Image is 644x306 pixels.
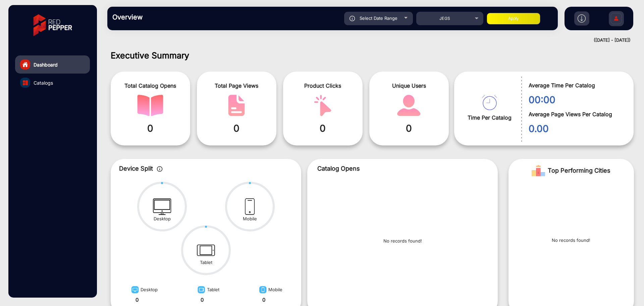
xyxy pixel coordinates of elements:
p: Catalog Opens [317,164,488,173]
div: Desktop [129,284,158,296]
span: 0.00 [529,122,624,136]
img: catalog [482,95,497,110]
span: Catalogs [34,79,53,86]
div: Tablet [196,284,219,296]
a: Catalogs [15,74,90,92]
span: Average Time Per Catalog [529,81,624,89]
strong: 0 [262,297,265,303]
img: image [196,286,207,296]
img: home [22,61,28,68]
img: catalog [137,95,163,116]
span: Dashboard [34,61,58,68]
span: 0 [374,121,444,135]
p: No records found! [383,238,422,245]
span: Total Page Views [202,82,271,90]
div: Tablet [200,259,212,266]
span: 0 [202,121,271,135]
img: h2download.svg [578,14,586,23]
span: Device Split [119,165,153,172]
span: 0 [116,121,185,135]
span: Top Performing Cities [548,164,610,177]
span: Product Clicks [288,82,358,90]
img: catalog [23,80,28,85]
span: 00:00 [529,93,624,107]
img: catalog [223,95,250,116]
button: Apply [487,13,540,25]
div: Mobile [257,284,282,296]
img: Sign%20Up.svg [609,8,623,31]
img: Rank image [532,164,545,177]
strong: 0 [136,297,139,303]
span: 0 [288,121,358,135]
img: catalog [310,95,336,116]
div: Desktop [154,216,171,222]
div: Mobile [243,216,257,222]
img: icon [157,166,163,172]
img: catalog [396,95,422,116]
span: Select Date Range [360,15,397,21]
h1: Executive Summary [111,50,634,60]
img: icon [350,16,355,21]
img: vmg-logo [29,8,77,42]
p: No records found! [552,237,590,244]
span: Total Catalog Opens [116,82,185,90]
a: Dashboard [15,55,90,74]
div: ([DATE] - [DATE]) [101,37,631,44]
span: JEGS [439,16,450,21]
span: Average Page Views Per Catalog [529,110,624,118]
strong: 0 [201,297,204,303]
span: Unique Users [374,82,444,90]
img: image [129,286,141,296]
h3: Overview [112,13,206,21]
img: image [257,286,268,296]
